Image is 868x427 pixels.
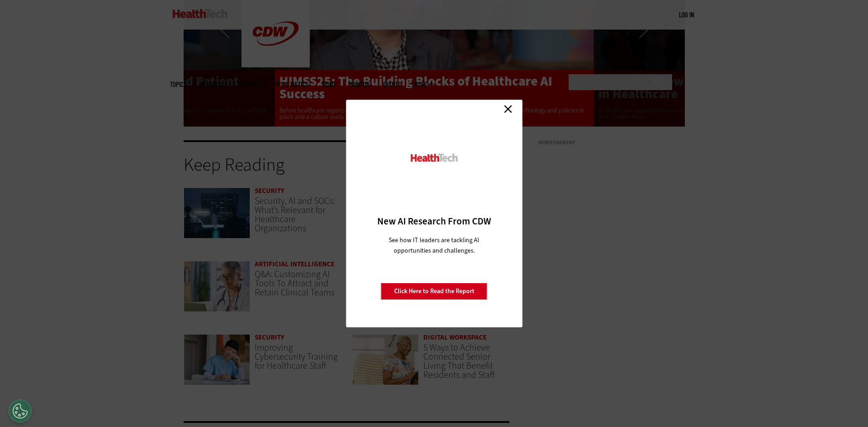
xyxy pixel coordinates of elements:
a: Close [501,102,515,116]
div: Cookies Settings [9,400,31,422]
h3: New AI Research From CDW [362,215,506,228]
button: Open Preferences [9,400,31,422]
p: See how IT leaders are tackling AI opportunities and challenges. [378,235,490,256]
a: Click Here to Read the Report [381,283,488,300]
img: HealthTech_0.png [409,153,459,163]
